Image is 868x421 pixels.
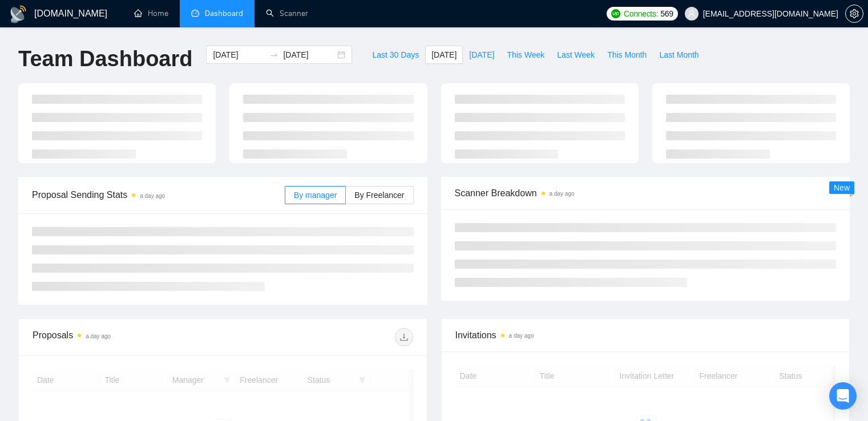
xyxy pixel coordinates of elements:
input: Start date [213,48,265,61]
span: dashboard [191,9,199,17]
a: homeHome [134,9,168,18]
button: Last Week [551,46,601,64]
button: This Month [601,46,653,64]
span: to [269,50,278,59]
span: user [688,10,696,18]
button: Last 30 Days [366,46,425,64]
button: setting [845,5,863,23]
span: By Freelancer [354,191,404,200]
span: By manager [294,191,337,200]
button: [DATE] [463,46,500,64]
time: a day ago [550,191,575,197]
span: Last Week [557,48,595,61]
span: Invitations [455,328,836,342]
button: Last Month [653,46,705,64]
button: This Week [500,46,551,64]
time: a day ago [509,333,534,339]
span: Last Month [659,48,699,61]
div: Proposals [33,328,223,346]
span: This Week [507,48,544,61]
h1: Team Dashboard [18,46,192,72]
img: upwork-logo.png [611,9,620,18]
button: [DATE] [425,46,463,64]
span: setting [846,9,863,18]
img: logo [9,5,27,23]
time: a day ago [140,193,165,199]
time: a day ago [86,333,111,339]
span: Proposal Sending Stats [32,188,285,202]
span: This Month [607,48,647,61]
div: Open Intercom Messenger [829,382,857,410]
a: searchScanner [266,9,308,18]
span: Dashboard [205,9,243,18]
span: 569 [660,7,673,20]
span: Connects: [624,7,658,20]
span: [DATE] [431,48,457,61]
span: Last 30 Days [372,48,419,61]
input: End date [283,48,335,61]
span: swap-right [269,50,278,59]
span: Scanner Breakdown [455,186,837,200]
span: [DATE] [469,48,494,61]
span: New [834,183,850,192]
a: setting [845,9,863,18]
